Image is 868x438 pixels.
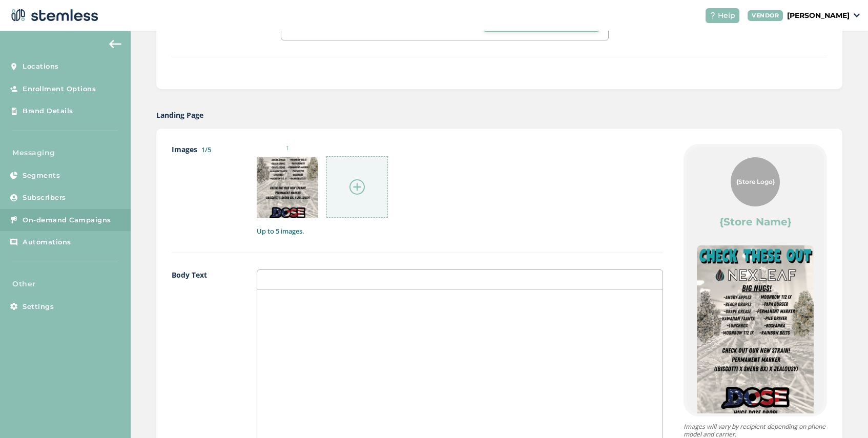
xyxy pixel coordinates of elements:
[23,106,73,116] span: Brand Details
[109,40,121,48] img: icon-arrow-back-accent-c549486e.svg
[156,110,203,120] label: Landing Page
[23,61,59,72] span: Locations
[172,144,237,236] label: Images
[748,10,783,21] div: VENDOR
[817,389,868,438] iframe: Chat Widget
[710,12,716,18] img: icon-help-white-03924b79.svg
[736,177,775,186] span: {Store Logo}
[23,84,96,94] span: Enrollment Options
[718,10,735,21] span: Help
[719,215,792,229] label: {Store Name}
[349,179,365,195] img: icon-circle-plus-45441306.svg
[257,144,318,153] small: 1
[257,226,663,237] label: Up to 5 images.
[23,237,71,247] span: Automations
[8,5,98,26] img: logo-dark-0685b13c.svg
[787,10,850,21] p: [PERSON_NAME]
[23,193,66,203] span: Subscribers
[257,157,318,218] img: xsqKeXoQ+g3iKFMAjNjvX0K+cpERaQYQZSEFK8qgG9qyFdQmByfaqAPm2gqMNVjwFW9Yyw349CqWJadoh1hxIi9UAFsOAJ2Hz...
[684,423,827,438] p: Images will vary by recipient depending on phone model and carrier.
[23,215,111,225] span: On-demand Campaigns
[854,13,860,17] img: icon_down-arrow-small-66adaf34.svg
[23,171,60,181] span: Segments
[201,145,211,154] label: 1/5
[23,302,54,312] span: Settings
